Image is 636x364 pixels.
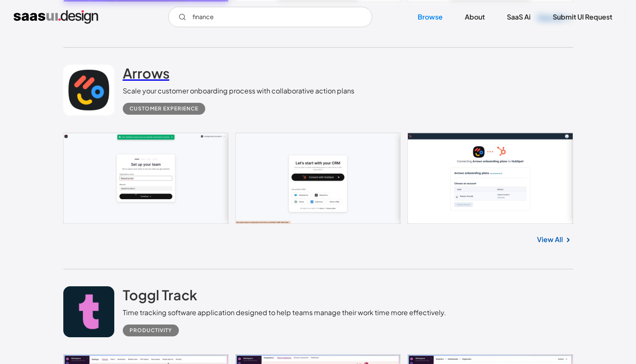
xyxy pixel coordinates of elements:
[497,8,541,26] a: SaaS Ai
[455,8,495,26] a: About
[543,8,622,26] a: Submit UI Request
[130,104,198,114] div: Customer Experience
[123,65,170,86] a: Arrows
[130,325,172,336] div: Productivity
[14,10,98,24] a: home
[123,308,446,318] div: Time tracking software application designed to help teams manage their work time more effectively.
[407,8,453,26] a: Browse
[123,86,354,96] div: Scale your customer onboarding process with collaborative action plans
[123,65,170,82] h2: Arrows
[123,286,197,303] h2: Toggl Track
[537,234,563,245] a: View All
[168,7,372,27] input: Search UI designs you're looking for...
[168,7,372,27] form: Email Form
[123,286,197,308] a: Toggl Track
